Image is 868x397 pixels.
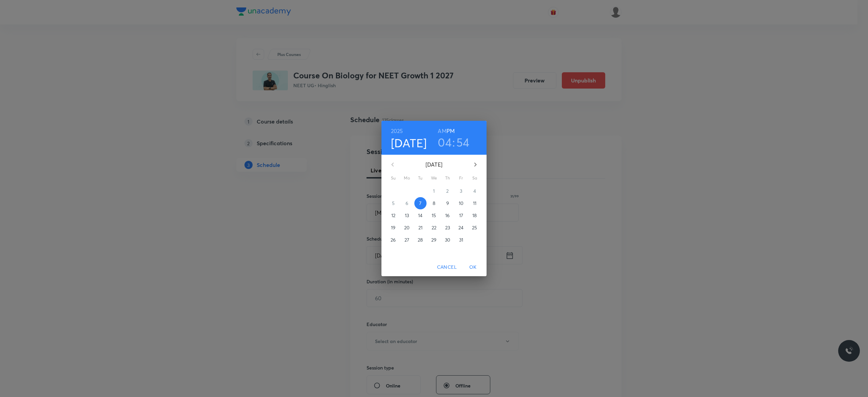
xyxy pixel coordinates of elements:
p: 10 [459,200,463,207]
span: Tu [414,175,427,182]
p: 16 [445,212,450,219]
p: 18 [472,212,477,219]
button: OK [462,261,484,273]
p: 7 [419,200,421,207]
p: 13 [405,212,409,219]
button: 17 [455,209,467,222]
button: 19 [387,222,399,234]
button: 10 [455,197,467,209]
p: 30 [445,237,450,243]
span: Th [441,175,454,182]
p: 27 [405,237,409,243]
button: 23 [441,222,454,234]
button: 14 [414,209,427,222]
p: 26 [391,237,396,243]
button: 04 [438,135,452,149]
span: Su [387,175,399,182]
button: 54 [456,135,470,149]
span: We [428,175,440,182]
p: 19 [391,224,395,231]
button: 21 [414,222,427,234]
h3: : [452,135,455,149]
button: PM [447,126,455,136]
span: Sa [469,175,481,182]
button: 11 [469,197,481,209]
p: 11 [473,200,476,207]
button: 25 [469,222,481,234]
p: 20 [404,224,410,231]
button: 26 [387,234,399,246]
p: 24 [458,224,463,231]
button: 29 [428,234,440,246]
button: 31 [455,234,467,246]
p: 14 [418,212,422,219]
button: [DATE] [391,136,427,150]
button: 27 [401,234,413,246]
p: 8 [433,200,435,207]
span: Fr [455,175,467,182]
span: OK [465,263,481,271]
button: 7 [414,197,427,209]
span: Mo [401,175,413,182]
button: 20 [401,222,413,234]
p: 29 [431,237,436,243]
button: 9 [441,197,454,209]
p: 9 [446,200,449,207]
button: 8 [428,197,440,209]
p: 23 [445,224,450,231]
button: 30 [441,234,454,246]
button: 18 [469,209,481,222]
button: 15 [428,209,440,222]
button: 16 [441,209,454,222]
p: 31 [459,237,463,243]
button: 13 [401,209,413,222]
p: 12 [391,212,395,219]
button: 22 [428,222,440,234]
button: 28 [414,234,427,246]
p: 17 [459,212,463,219]
p: [DATE] [401,160,467,169]
p: 15 [432,212,436,219]
p: 21 [418,224,422,231]
button: 2025 [391,126,403,136]
button: 12 [387,209,399,222]
p: 28 [418,237,423,243]
p: 25 [472,224,477,231]
button: AM [438,126,446,136]
span: Cancel [437,263,457,271]
p: 22 [432,224,436,231]
button: 24 [455,222,467,234]
button: Cancel [434,261,459,273]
